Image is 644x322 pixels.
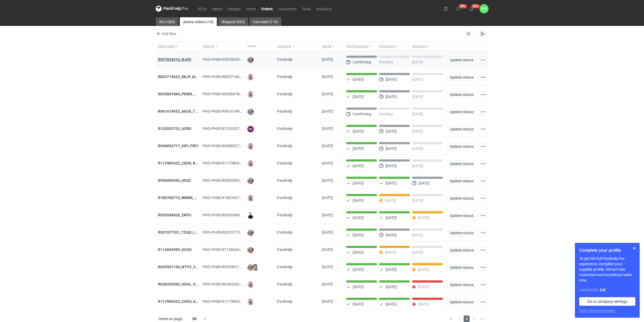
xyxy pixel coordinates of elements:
[203,92,297,96] span: PHO-PH00-R653847884_PDWR,-OHJS,-IVNK
[252,264,258,271] img: Maciej Sikora
[412,60,423,64] p: [DATE]
[450,145,473,148] span: Update status
[249,17,281,26] a: Canceled (119)
[203,126,255,131] span: PHO-PH00-R132025752_ACRG
[346,44,368,48] span: Pre-Production
[447,230,476,236] button: Update status
[322,282,333,286] span: 12/08/2025
[480,178,486,184] button: Actions
[158,265,203,269] a: R635501150_NTYV_VNSV
[412,77,423,82] p: [DATE]
[277,92,292,96] span: Packhelp
[450,300,473,304] span: Update status
[155,31,177,37] span: Add filter
[158,57,191,62] a: R057834516_NJHC
[203,75,285,79] span: PHO-PH00-R835714625_RKJF,-IAVU,-SFPF,-TXLA
[158,178,191,183] strong: R950459395_HEQC
[158,230,202,234] strong: R021977531_TSQX_IDUW
[247,126,254,132] figcaption: SM
[247,247,254,253] img: Michał Palasek
[480,281,486,288] button: Actions
[155,31,177,37] button: Add filter
[277,109,292,113] span: Packhelp
[277,57,292,62] span: Packhelp
[158,75,221,79] a: R835714625_RKJF, IAVU, SFPF, TXLA
[353,112,371,116] p: Confirming
[379,44,395,48] span: Production
[579,287,635,293] div: Completed:
[480,4,488,13] figcaption: MN
[386,95,397,99] p: [DATE]
[203,161,279,165] span: PHO-PH00-R117985432_ZXUU,-RNMV,-VLQR
[158,282,203,286] strong: R638329383_HSHL, DETO
[386,129,397,133] p: [DATE]
[277,161,292,165] span: Packhelp
[277,126,292,131] span: Packhelp
[447,281,476,288] button: Update status
[447,109,476,115] button: Update status
[386,146,397,151] p: [DATE]
[158,126,191,131] a: R132025752_ACRG
[210,5,225,12] a: Specs
[450,196,473,200] span: Update status
[247,74,254,81] img: Klaudia Wiśniewska
[344,42,378,51] button: Pre-Production
[418,216,429,220] p: [DATE]
[447,160,476,167] button: Update status
[386,302,397,306] p: [DATE]
[322,213,333,217] span: 03/09/2025
[480,4,488,13] div: Małgorzata Nowotna
[322,265,333,269] span: 26/08/2025
[450,283,473,287] span: Update status
[203,144,262,148] span: PHO-PH00-R948052717_VIPI,-PRFI
[418,267,429,272] p: [DATE]
[480,264,486,271] button: Actions
[454,4,463,13] button: 99+
[447,74,476,81] button: Update status
[480,299,486,305] button: Actions
[480,74,486,81] button: Actions
[244,5,258,12] a: Items
[447,264,476,271] button: Update status
[447,57,476,63] button: Update status
[412,198,423,203] p: [DATE]
[447,126,476,132] button: Update status
[450,266,473,269] span: Update status
[180,17,217,26] a: Active orders (15)
[322,126,333,131] span: 11/09/2025
[418,302,429,306] p: [DATE]
[353,60,371,64] p: Confirming
[203,196,269,200] span: PHO-PH00-R189760715_WNRN,-CWNS
[200,42,245,51] button: Order ID
[225,5,244,12] a: Designs
[353,267,364,272] p: [DATE]
[322,109,333,113] span: 11/09/2025
[203,213,255,217] span: PHO-PH00-R029338420_ZKPU
[158,92,214,96] a: R653847884_PDWR, OHJS, IVNK
[450,179,473,183] span: Update status
[631,245,638,251] button: Skip for now
[447,178,476,184] button: Update status
[247,143,254,150] img: Klaudia Wiśniewska
[385,198,396,203] p: [DATE]
[277,299,292,304] span: Packhelp
[158,161,215,165] strong: R117985432_ZXUU, RNMV, VLQR
[450,127,473,131] span: Update status
[480,247,486,253] button: Actions
[277,44,291,48] span: Customer
[218,17,248,26] a: Shipped (955)
[379,112,393,116] p: Pending
[579,256,635,283] p: To get the full Packhelp Pro experience, complete your supplier profile. Attract new customers an...
[379,60,393,64] p: Pending
[158,213,191,217] a: R029338420_ZKPU
[412,164,423,168] p: [DATE]
[203,44,214,48] span: Order ID
[247,57,254,63] img: Michał Palasek
[203,230,266,234] span: PHO-PH00-R021977531_TSQX_IDUW
[158,299,215,304] a: R117985432_CUOO, AZGB, OQAV
[158,247,192,252] a: R115604599_OCUO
